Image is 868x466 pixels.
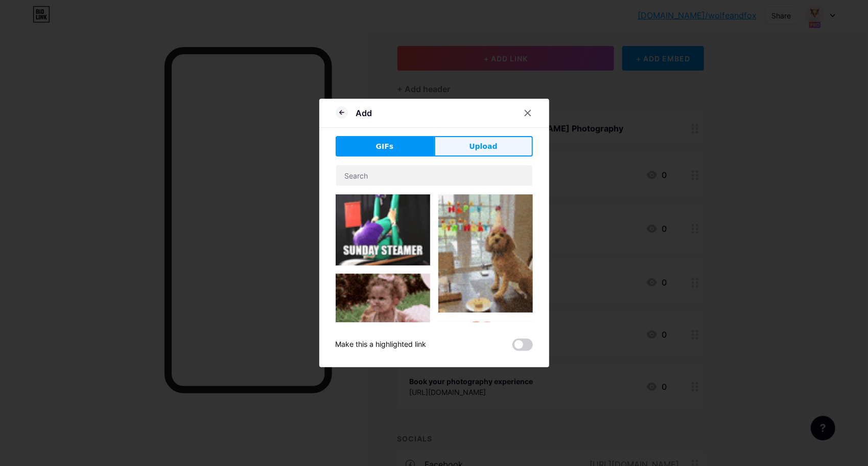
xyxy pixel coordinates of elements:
[336,136,434,157] button: GIFs
[336,165,532,186] input: Search
[336,339,427,351] div: Make this a highlighted link
[434,136,533,157] button: Upload
[438,194,533,313] img: Gihpy
[356,107,372,119] div: Add
[336,194,430,265] img: Gihpy
[336,274,430,368] img: Gihpy
[469,141,497,152] span: Upload
[376,141,394,152] span: GIFs
[438,321,533,415] img: Gihpy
